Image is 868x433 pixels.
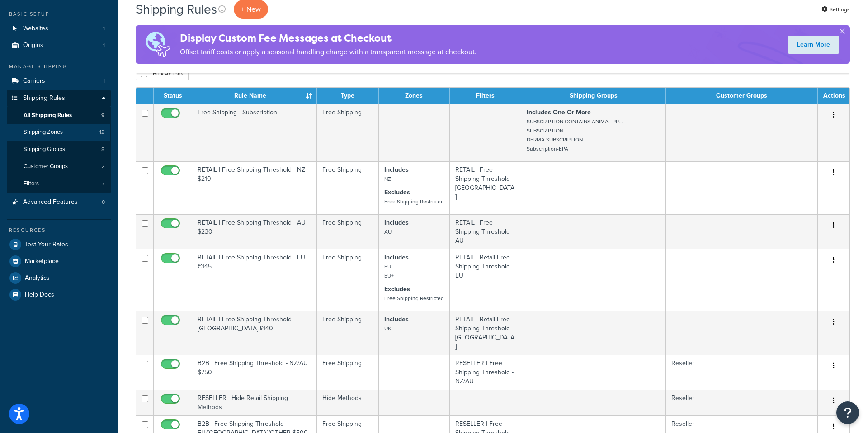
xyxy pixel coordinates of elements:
small: NZ [384,175,391,183]
td: Reseller [666,390,818,415]
a: Shipping Rules [7,90,111,107]
th: Actions [818,88,849,104]
strong: Includes [384,315,409,324]
li: Origins [7,37,111,54]
th: Customer Groups [666,88,818,104]
a: Filters 7 [7,175,111,192]
a: Advanced Features 0 [7,194,111,211]
li: All Shipping Rules [7,107,111,124]
span: Marketplace [25,258,59,265]
li: Advanced Features [7,194,111,211]
a: Customer Groups 2 [7,158,111,175]
td: RETAIL | Retail Free Shipping Threshold - EU [450,249,521,311]
a: Help Docs [7,287,111,303]
span: Websites [23,25,48,33]
span: 1 [103,25,105,33]
a: Test Your Rates [7,236,111,253]
li: Shipping Rules [7,90,111,193]
td: RETAIL | Free Shipping Threshold - EU €145 [192,249,317,311]
strong: Includes [384,165,409,174]
strong: Includes One Or More [527,108,591,117]
th: Status [154,88,192,104]
th: Type [317,88,379,104]
li: Carriers [7,73,111,89]
td: RESELLER | Free Shipping Threshold - NZ/AU [450,355,521,390]
small: Free Shipping Restricted [384,294,444,302]
li: Customer Groups [7,158,111,175]
td: RETAIL | Free Shipping Threshold - [GEOGRAPHIC_DATA] £140 [192,311,317,355]
li: Shipping Groups [7,141,111,158]
a: Shipping Groups 8 [7,141,111,158]
small: Free Shipping Restricted [384,198,444,206]
a: Carriers 1 [7,73,111,89]
span: 1 [103,42,105,49]
td: RETAIL | Free Shipping Threshold - AU $230 [192,214,317,249]
td: RETAIL | Free Shipping Threshold - NZ $210 [192,161,317,214]
span: All Shipping Rules [24,112,72,119]
td: Free Shipping - Subscription [192,104,317,161]
span: Test Your Rates [25,241,68,249]
small: UK [384,325,391,333]
h4: Display Custom Fee Messages at Checkout [180,31,476,46]
span: Help Docs [25,291,54,299]
span: 0 [102,198,105,206]
span: Carriers [23,77,45,85]
img: duties-banner-06bc72dcb5fe05cb3f9472aba00be2ae8eb53ab6f0d8bb03d382ba314ac3c341.png [136,25,180,64]
span: 2 [101,163,104,170]
span: 9 [101,112,104,119]
span: 7 [102,180,104,188]
td: Free Shipping [317,355,379,390]
a: Settings [821,3,850,16]
button: Open Resource Center [836,401,859,424]
td: RESELLER | Hide Retail Shipping Methods [192,390,317,415]
strong: Includes [384,218,409,227]
a: Analytics [7,270,111,286]
th: Filters [450,88,521,104]
li: Filters [7,175,111,192]
td: RETAIL | Retail Free Shipping Threshold - [GEOGRAPHIC_DATA] [450,311,521,355]
td: RETAIL | Free Shipping Threshold - [GEOGRAPHIC_DATA] [450,161,521,214]
td: Free Shipping [317,161,379,214]
td: Hide Methods [317,390,379,415]
div: Basic Setup [7,10,111,18]
button: Bulk Actions [136,67,189,80]
span: Origins [23,42,43,49]
th: Zones [379,88,450,104]
span: Customer Groups [24,163,68,170]
td: Free Shipping [317,104,379,161]
span: Shipping Zones [24,128,63,136]
span: Advanced Features [23,198,78,206]
div: Resources [7,226,111,234]
th: Shipping Groups [521,88,666,104]
span: Filters [24,180,39,188]
span: 8 [101,146,104,153]
a: Learn More [788,36,839,54]
span: 1 [103,77,105,85]
span: Shipping Rules [23,94,65,102]
span: Shipping Groups [24,146,65,153]
li: Websites [7,20,111,37]
a: Marketplace [7,253,111,269]
li: Shipping Zones [7,124,111,141]
span: Analytics [25,274,50,282]
div: Manage Shipping [7,63,111,71]
span: 12 [99,128,104,136]
a: Origins 1 [7,37,111,54]
strong: Includes [384,253,409,262]
th: Rule Name : activate to sort column ascending [192,88,317,104]
h1: Shipping Rules [136,0,217,18]
a: Websites 1 [7,20,111,37]
td: B2B | Free Shipping Threshold - NZ/AU $750 [192,355,317,390]
a: Shipping Zones 12 [7,124,111,141]
td: Free Shipping [317,214,379,249]
td: RETAIL | Free Shipping Threshold - AU [450,214,521,249]
strong: Excludes [384,188,410,197]
td: Free Shipping [317,311,379,355]
small: AU [384,228,392,236]
p: Offset tariff costs or apply a seasonal handling charge with a transparent message at checkout. [180,46,476,58]
td: Reseller [666,355,818,390]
